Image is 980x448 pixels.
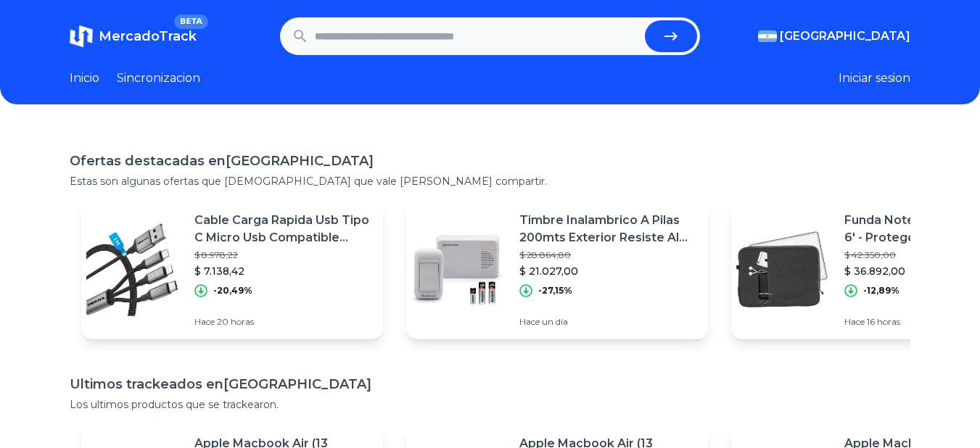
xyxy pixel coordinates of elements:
p: Estas son algunas ofertas que [DEMOGRAPHIC_DATA] que vale [PERSON_NAME] compartir. [70,174,910,188]
img: Featured image [406,219,508,320]
img: MercadoTrack [70,25,93,48]
p: Hace un día [519,316,696,328]
p: -12,89% [863,285,899,296]
span: MercadoTrack [99,28,197,44]
p: -27,15% [538,285,572,296]
a: MercadoTrackBETA [70,25,197,48]
img: Featured image [731,219,833,320]
img: Argentina [758,30,777,42]
img: Featured image [81,219,183,320]
p: $ 8.978,22 [194,249,371,261]
a: Featured imageTimbre Inalambrico A Pilas 200mts Exterior Resiste Al Agua$ 28.864,80$ 21.027,00-27... [406,200,708,339]
span: BETA [174,14,208,29]
p: $ 21.027,00 [519,264,696,278]
p: Hace 20 horas [194,316,371,328]
h1: Ultimos trackeados en [GEOGRAPHIC_DATA] [70,374,910,394]
p: -20,49% [213,285,252,296]
a: Featured imageCable Carga Rapida Usb Tipo C Micro Usb Compatible iPhone Dehuka$ 8.978,22$ 7.138,4... [81,200,383,339]
h1: Ofertas destacadas en [GEOGRAPHIC_DATA] [70,151,910,171]
p: $ 28.864,80 [519,249,696,261]
span: [GEOGRAPHIC_DATA] [780,28,910,45]
p: Los ultimos productos que se trackearon. [70,397,910,412]
p: Timbre Inalambrico A Pilas 200mts Exterior Resiste Al Agua [519,212,696,246]
p: $ 7.138,42 [194,264,371,278]
p: Cable Carga Rapida Usb Tipo C Micro Usb Compatible iPhone Dehuka [194,212,371,246]
a: Sincronizacion [117,70,200,87]
button: [GEOGRAPHIC_DATA] [758,28,910,45]
a: Inicio [70,70,99,87]
button: Iniciar sesion [839,70,910,87]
